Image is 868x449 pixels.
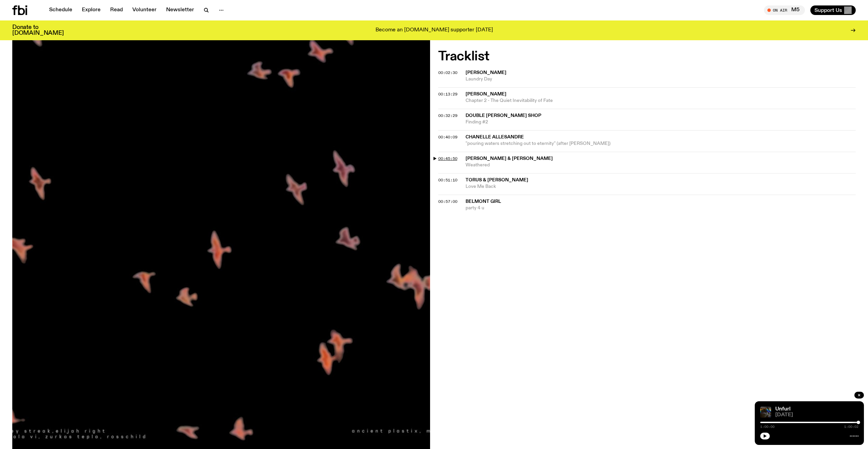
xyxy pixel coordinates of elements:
[438,200,457,204] button: 00:57:00
[128,5,161,15] a: Volunteer
[810,5,856,15] button: Support Us
[162,5,198,15] a: Newsletter
[466,183,856,190] span: Love Me Back
[438,70,457,75] span: 00:02:30
[466,205,856,211] span: party 4 u
[438,157,457,161] button: 00:45:50
[466,156,553,161] span: [PERSON_NAME] & [PERSON_NAME]
[466,70,506,75] span: [PERSON_NAME]
[466,92,506,96] span: [PERSON_NAME]
[438,114,457,118] button: 00:32:29
[438,156,457,161] span: 00:45:50
[438,91,457,97] span: 00:13:29
[466,98,856,104] span: Chapter 2 - The Quiet Inevitability of Fate
[466,76,856,83] span: Laundry Day
[760,407,771,418] img: A piece of fabric is pierced by sewing pins with different coloured heads, a rainbow light is cas...
[438,134,457,140] span: 00:40:09
[466,135,524,139] span: Chanelle Allesandre
[760,425,775,429] span: 1:00:00
[466,119,856,125] span: Finding #2
[438,199,457,204] span: 00:57:00
[764,5,805,15] button: On AirM5
[466,162,856,168] span: Weathered
[844,425,858,429] span: 1:00:02
[438,178,457,182] button: 00:51:10
[466,199,501,204] span: belmont girl
[438,113,457,118] span: 00:32:29
[438,50,856,63] h2: Tracklist
[775,406,791,412] a: Unfurl
[466,140,856,147] span: "pouring waters stretching out to eternity" (after [PERSON_NAME])
[775,413,858,418] span: [DATE]
[376,27,493,33] p: Become an [DOMAIN_NAME] supporter [DATE]
[438,177,457,183] span: 00:51:10
[438,92,457,96] button: 00:13:29
[438,71,457,75] button: 00:02:30
[438,135,457,139] button: 00:40:09
[466,113,541,118] span: Double [PERSON_NAME] Shop
[45,5,76,15] a: Schedule
[106,5,127,15] a: Read
[814,7,842,13] span: Support Us
[12,25,64,36] h3: Donate to [DOMAIN_NAME]
[466,178,528,182] span: Torus & [PERSON_NAME]
[78,5,105,15] a: Explore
